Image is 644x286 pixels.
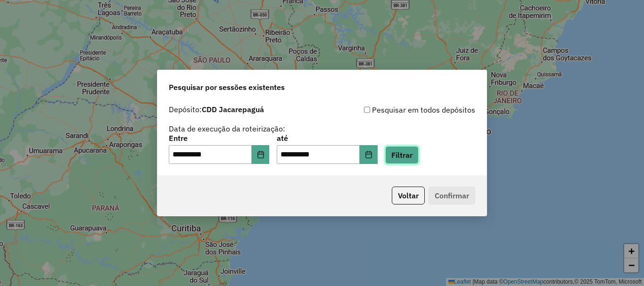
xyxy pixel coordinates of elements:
[252,145,270,164] button: Choose Date
[169,104,264,115] label: Depósito:
[169,123,285,134] label: Data de execução da roteirização:
[169,82,285,93] span: Pesquisar por sessões existentes
[385,146,419,164] button: Filtrar
[169,132,269,144] label: Entre
[392,187,425,204] button: Voltar
[202,105,264,114] strong: CDD Jacarepaguá
[322,104,475,115] div: Pesquisar em todos depósitos
[360,145,378,164] button: Choose Date
[277,132,377,144] label: até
